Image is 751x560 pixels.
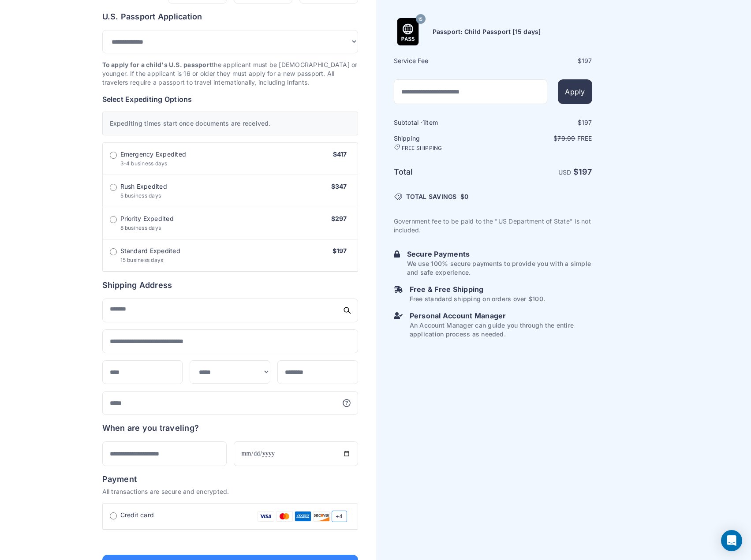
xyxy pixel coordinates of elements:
h6: Free & Free Shipping [410,284,545,295]
span: Credit card [120,511,154,519]
p: An Account Manager can guide you through the entire application process as needed. [410,321,592,339]
p: the applicant must be [DEMOGRAPHIC_DATA] or younger. If the applicant is 16 or older they must ap... [102,60,358,87]
h6: Service Fee [394,56,492,65]
strong: $ [573,167,592,176]
span: 79.99 [557,134,575,142]
h6: Shipping [394,134,492,152]
img: Mastercard [276,511,293,522]
div: $ [494,56,592,65]
p: $ [494,134,592,143]
span: $ [460,192,469,201]
span: 15 business days [120,257,164,263]
p: Free standard shipping on orders over $100. [410,295,545,303]
h6: When are you traveling? [102,422,199,434]
img: Amex [295,511,311,522]
span: TOTAL SAVINGS [406,192,457,201]
svg: More information [342,399,351,407]
span: Standard Expedited [120,246,180,255]
img: Visa Card [258,511,274,522]
span: FREE SHIPPING [402,145,442,152]
img: Discover [313,511,330,522]
span: 1 [422,119,425,126]
h6: Subtotal · item [394,118,492,127]
p: Government fee to be paid to the "US Department of State" is not included. [394,217,592,235]
span: 197 [582,57,592,64]
div: Open Intercom Messenger [721,530,742,551]
span: USD [558,168,572,176]
span: 3-4 business days [120,160,168,167]
span: $197 [333,247,347,254]
span: $417 [333,150,347,158]
span: Priority Expedited [120,214,174,223]
div: $ [494,118,592,127]
span: +4 [332,511,347,522]
span: $297 [331,215,347,222]
h6: Passport: Child Passport [15 days] [433,27,541,36]
span: Rush Expedited [120,182,167,191]
h6: Total [394,166,492,178]
strong: To apply for a child's U.S. passport [102,61,212,68]
p: All transactions are secure and encrypted. [102,487,358,496]
img: Product Name [394,18,422,45]
h6: Payment [102,473,358,485]
span: 197 [579,167,592,176]
span: 197 [582,119,592,126]
span: 15 [418,13,422,25]
h6: Shipping Address [102,279,358,291]
span: 0 [464,193,468,200]
h6: Select Expediting Options [102,94,358,105]
button: Apply [558,79,592,104]
span: 8 business days [120,224,161,231]
h6: Personal Account Manager [410,310,592,321]
span: 5 business days [120,192,161,199]
span: Free [577,134,592,142]
span: Emergency Expedited [120,150,187,159]
p: We use 100% secure payments to provide you with a simple and safe experience. [407,259,592,277]
div: Expediting times start once documents are received. [102,112,358,135]
span: $347 [331,183,347,190]
h6: Secure Payments [407,249,592,259]
h6: U.S. Passport Application [102,11,358,23]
